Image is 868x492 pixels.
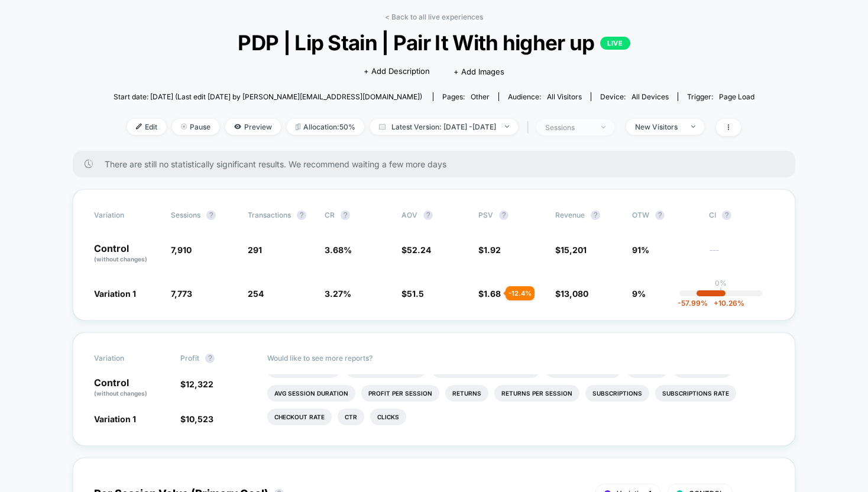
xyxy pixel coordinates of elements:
span: -57.99 % [678,299,708,307]
span: 10.26 % [708,299,744,307]
span: Latest Version: [DATE] - [DATE] [370,119,518,135]
span: 3.68 % [325,245,352,255]
li: Clicks [370,409,406,425]
span: | [524,119,536,136]
li: Checkout Rate [267,409,332,425]
li: Ctr [338,409,364,425]
button: ? [499,211,509,220]
p: LIVE [600,37,630,50]
span: 91% [632,245,649,255]
span: 1.92 [484,245,501,255]
li: Avg Session Duration [267,385,355,402]
li: Returns Per Session [494,385,579,402]
span: 12,322 [186,379,213,389]
span: $ [180,414,213,424]
span: $ [180,379,213,389]
span: 7,910 [171,245,192,255]
span: $ [401,289,424,299]
span: 9% [632,289,646,299]
span: + Add Description [364,66,430,77]
span: Page Load [719,92,754,101]
p: | [720,287,722,296]
img: end [181,124,187,130]
span: 1.68 [484,289,501,299]
span: $ [555,289,588,299]
li: Subscriptions Rate [655,385,736,402]
img: end [505,125,509,128]
span: Variation [94,211,159,220]
span: $ [555,245,587,255]
span: $ [478,289,501,299]
span: All Visitors [547,92,582,101]
span: (without changes) [94,390,147,397]
span: 10,523 [186,414,213,424]
span: PDP | Lip Stain | Pair It With higher up [145,30,722,55]
img: rebalance [296,124,300,130]
span: PSV [478,211,493,219]
div: Trigger: [687,92,754,101]
li: Returns [445,385,488,402]
span: 15,201 [561,245,587,255]
span: Sessions [171,211,200,219]
button: ? [655,211,665,220]
img: end [601,126,605,128]
span: 7,773 [171,289,192,299]
span: Profit [180,354,199,362]
li: Profit Per Session [361,385,439,402]
span: Variation [94,354,159,363]
span: 51.5 [407,289,424,299]
button: ? [423,211,433,220]
span: 254 [248,289,264,299]
a: < Back to all live experiences [385,12,483,21]
span: Start date: [DATE] (Last edit [DATE] by [PERSON_NAME][EMAIL_ADDRESS][DOMAIN_NAME]) [114,92,422,101]
button: ? [341,211,350,220]
p: Would like to see more reports? [267,354,775,362]
div: - 12.4 % [506,286,535,300]
li: Subscriptions [585,385,649,402]
span: Pause [172,119,219,135]
span: Preview [225,119,281,135]
span: 13,080 [561,289,588,299]
div: sessions [545,123,592,132]
p: Control [94,378,169,398]
span: Variation 1 [94,289,136,299]
span: all devices [631,92,669,101]
span: CR [325,211,335,219]
span: There are still no statistically significant results. We recommend waiting a few more days [105,159,772,169]
span: $ [401,245,431,255]
span: (without changes) [94,255,147,263]
span: CI [709,211,774,220]
span: --- [709,247,774,264]
img: end [691,125,695,128]
button: ? [206,211,216,220]
button: ? [722,211,731,220]
span: Revenue [555,211,585,219]
p: 0% [715,279,727,287]
span: Edit [127,119,166,135]
span: + [714,299,718,307]
span: AOV [401,211,417,219]
span: Allocation: 50% [287,119,364,135]
span: other [471,92,490,101]
span: 3.27 % [325,289,351,299]
div: New Visitors [635,122,682,131]
span: 52.24 [407,245,431,255]
span: 291 [248,245,262,255]
img: calendar [379,124,386,130]
div: Pages: [442,92,490,101]
span: Variation 1 [94,414,136,424]
img: edit [136,124,142,130]
button: ? [591,211,600,220]
span: + Add Images [454,67,504,76]
span: Device: [591,92,678,101]
span: OTW [632,211,697,220]
p: Control [94,244,159,264]
span: $ [478,245,501,255]
span: Transactions [248,211,291,219]
button: ? [297,211,306,220]
button: ? [205,354,215,363]
div: Audience: [508,92,582,101]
